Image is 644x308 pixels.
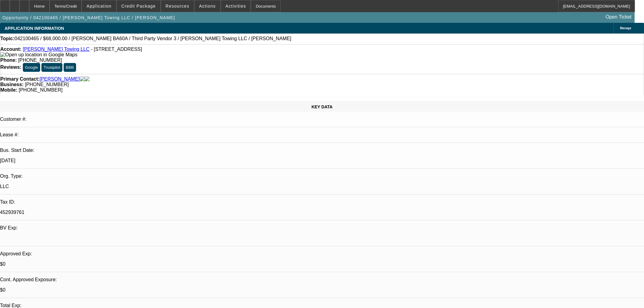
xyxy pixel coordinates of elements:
strong: Phone: [0,58,17,63]
span: [PHONE_NUMBER] [25,82,69,87]
button: Activities [221,0,251,12]
img: linkedin-icon.png [85,76,89,82]
button: BBB [64,63,76,72]
button: Resources [161,0,194,12]
strong: Mobile: [0,87,17,93]
strong: Topic: [0,36,15,41]
span: [PHONE_NUMBER] [19,87,62,93]
strong: Reviews: [0,65,21,70]
span: Manage [620,26,631,30]
span: [PHONE_NUMBER] [18,58,62,63]
button: Trustpilot [41,63,62,72]
img: facebook-icon.png [80,76,85,82]
span: Activities [226,4,246,9]
img: Open up location in Google Maps [0,52,77,58]
span: Opportunity / 042100465 / [PERSON_NAME] Towing LLC / [PERSON_NAME] [2,15,175,20]
span: Application [86,4,111,9]
a: View Google Maps [0,52,77,57]
button: Actions [194,0,220,12]
button: Credit Package [117,0,160,12]
a: [PERSON_NAME] [40,76,80,82]
button: Application [82,0,116,12]
button: Google [23,63,40,72]
span: KEY DATA [311,104,332,109]
strong: Primary Contact: [0,76,40,82]
a: [PERSON_NAME] Towing LLC [23,47,89,52]
span: 042100465 / $68,000.00 / [PERSON_NAME] BA60A / Third Party Vendor 3 / [PERSON_NAME] Towing LLC / ... [15,36,291,41]
strong: Business: [0,82,23,87]
span: APPLICATION INFORMATION [5,26,64,31]
a: Open Ticket [603,12,634,22]
span: Resources [166,4,189,9]
span: Credit Package [121,4,156,9]
strong: Account: [0,47,21,52]
span: - [STREET_ADDRESS] [91,47,142,52]
span: Actions [199,4,216,9]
